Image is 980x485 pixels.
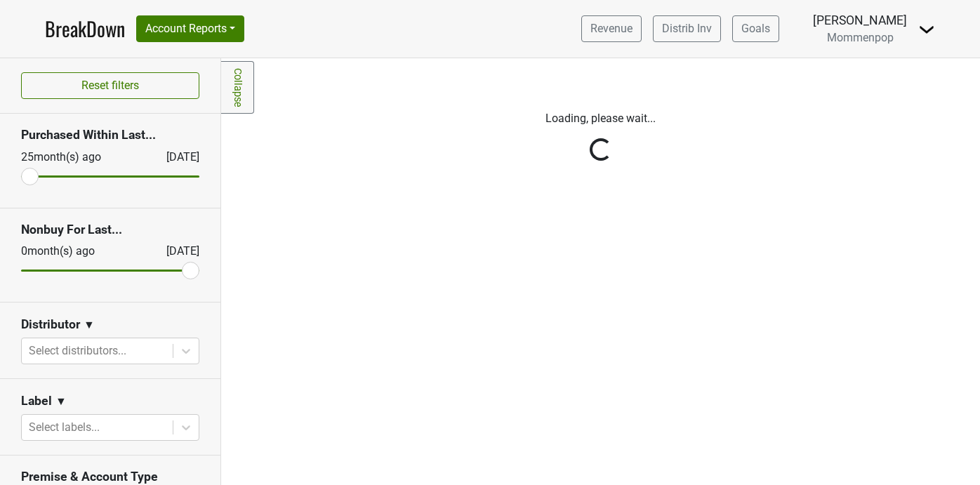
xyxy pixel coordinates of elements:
[45,14,125,44] a: BreakDown
[136,15,244,42] button: Account Reports
[221,61,254,114] a: Collapse
[581,15,642,42] a: Revenue
[813,11,907,29] div: [PERSON_NAME]
[653,15,721,42] a: Distrib Inv
[918,21,935,38] img: Dropdown Menu
[232,110,969,127] p: Loading, please wait...
[827,31,894,44] span: Mommenpop
[732,15,779,42] a: Goals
